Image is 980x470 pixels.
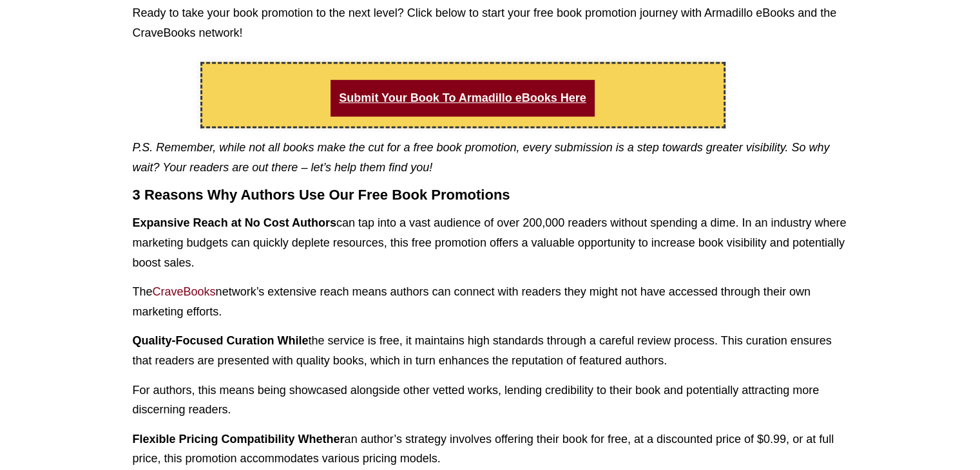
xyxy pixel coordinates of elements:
em: P.S. Remember, while not all books make the cut for a free book promotion, every submission is a ... [133,141,830,174]
p: an author’s strategy involves offering their book for free, at a discounted price of $0.99, or at... [133,429,848,469]
p: can tap into a vast audience of over 200,000 readers without spending a dime. In an industry wher... [133,213,848,272]
p: The network’s extensive reach means authors can connect with readers they might not have accessed... [133,282,848,321]
strong: Expansive Reach at No Cost Authors [133,216,336,229]
p: Ready to take your book promotion to the next level? Click below to start your free book promotio... [133,3,848,42]
strong: 3 Reasons Why Authors Use Our Free Book Promotions [133,187,510,203]
strong: Quality-Focused Curation While [133,334,309,347]
a: Submit Your Book To Armadillo eBooks Here [331,80,594,117]
a: CraveBooks [153,285,216,298]
p: For authors, this means being showcased alongside other vetted works, lending credibility to thei... [133,381,848,420]
strong: Flexible Pricing Compatibility Whether [133,433,345,446]
p: the service is free, it maintains high standards through a careful review process. This curation ... [133,331,848,370]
